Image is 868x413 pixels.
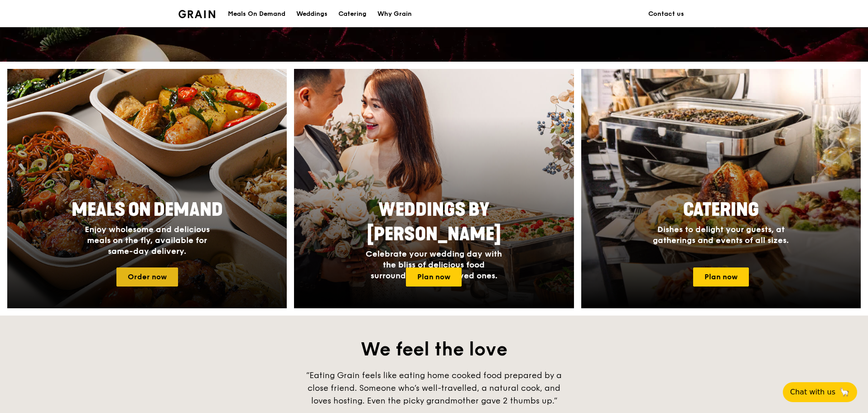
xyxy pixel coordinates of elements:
a: Weddings [291,0,333,28]
button: Chat with us🦙 [783,382,857,402]
div: “Eating Grain feels like eating home cooked food prepared by a close friend. Someone who’s well-t... [298,369,570,407]
a: Catering [333,0,372,28]
img: weddings-card.4f3003b8.jpg [294,69,574,308]
a: Plan now [406,267,462,287]
a: Plan now [693,267,749,287]
a: Meals On DemandEnjoy wholesome and delicious meals on the fly, available for same-day delivery.Or... [7,69,287,308]
img: catering-card.e1cfaf3e.jpg [581,69,861,308]
a: Contact us [643,0,690,28]
div: Weddings [296,0,328,28]
span: Weddings by [PERSON_NAME] [367,199,501,245]
div: Why Grain [377,0,412,28]
span: Meals On Demand [72,199,223,221]
span: Celebrate your wedding day with the bliss of delicious food surrounded by your loved ones. [366,249,502,281]
a: Order now [116,267,178,287]
a: Why Grain [372,0,417,28]
span: Enjoy wholesome and delicious meals on the fly, available for same-day delivery. [85,224,210,256]
span: 🦙 [839,387,850,398]
div: Meals On Demand [228,0,285,28]
a: CateringDishes to delight your guests, at gatherings and events of all sizes.Plan now [581,69,861,308]
a: Weddings by [PERSON_NAME]Celebrate your wedding day with the bliss of delicious food surrounded b... [294,69,574,308]
span: Catering [683,199,759,221]
img: Grain [178,10,215,18]
span: Dishes to delight your guests, at gatherings and events of all sizes. [653,224,789,245]
span: Chat with us [790,387,835,398]
div: Catering [338,0,366,28]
